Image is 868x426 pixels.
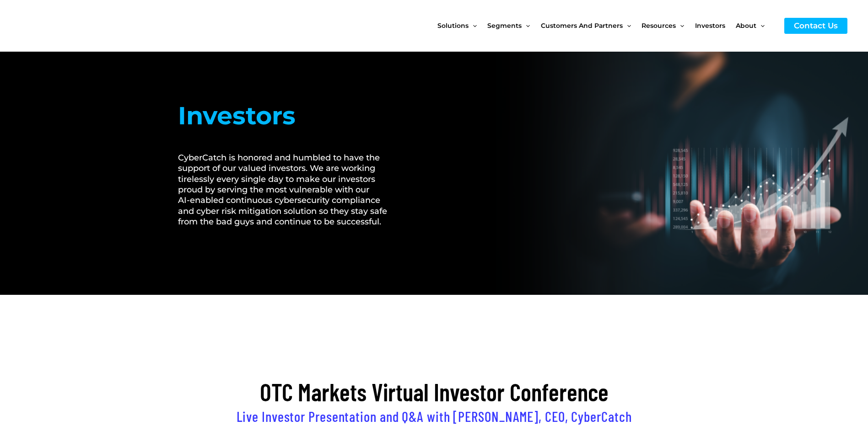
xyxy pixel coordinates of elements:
a: Contact Us [784,18,847,34]
a: Investors [695,6,736,45]
h1: Investors [178,97,398,134]
span: Menu Toggle [623,6,631,45]
nav: Site Navigation: New Main Menu [437,6,775,45]
span: Investors [695,6,725,45]
span: About [736,6,756,45]
span: Segments [487,6,522,45]
h2: CyberCatch is honored and humbled to have the support of our valued investors. We are working tir... [178,153,398,228]
h2: OTC Markets Virtual Investor Conference [178,376,690,408]
img: CyberCatch [16,7,126,45]
h2: Live Investor Presentation and Q&A with [PERSON_NAME], CEO, CyberCatch [178,407,690,426]
span: Menu Toggle [469,6,477,45]
span: Menu Toggle [756,6,765,45]
span: Customers and Partners [541,6,623,45]
span: Resources [642,6,676,45]
span: Menu Toggle [522,6,530,45]
span: Menu Toggle [676,6,684,45]
span: Solutions [437,6,469,45]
